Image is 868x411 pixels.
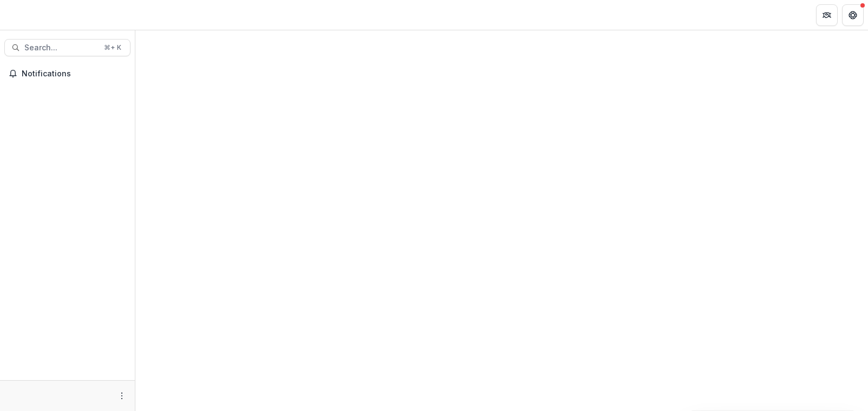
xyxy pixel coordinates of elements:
[22,69,126,79] span: Notifications
[140,7,186,23] nav: breadcrumb
[115,389,128,402] button: More
[102,42,123,54] div: ⌘ + K
[842,4,864,26] button: Get Help
[24,43,97,53] span: Search...
[4,39,130,56] button: Search...
[816,4,838,26] button: Partners
[4,65,130,82] button: Notifications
